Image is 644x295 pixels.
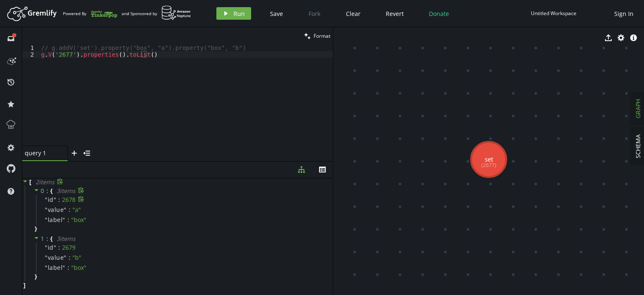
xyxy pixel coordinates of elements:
[68,264,69,272] span: :
[270,10,283,18] span: Save
[48,216,63,224] span: label
[429,10,449,18] span: Donate
[47,235,49,243] span: :
[45,243,48,251] span: "
[45,196,48,204] span: "
[216,7,251,20] button: Run
[610,7,638,20] button: Sign In
[634,99,642,118] span: GRAPH
[346,10,361,18] span: Clear
[69,206,70,214] span: :
[63,6,117,21] div: Powered By
[73,253,81,261] span: " b "
[309,10,320,18] span: Fork
[340,7,367,20] button: Clear
[34,273,37,280] span: }
[634,134,642,158] span: SCHEMA
[54,196,57,204] span: "
[45,264,48,272] span: "
[48,206,64,214] span: value
[57,187,75,195] span: 3 item s
[531,10,576,16] div: Untitled Workspace
[68,216,69,224] span: :
[25,149,58,157] span: query 1
[50,235,52,243] span: {
[48,264,63,272] span: label
[69,254,70,261] span: :
[64,253,67,261] span: "
[379,7,410,20] button: Revert
[22,44,39,51] div: 1
[54,243,57,251] span: "
[50,187,52,195] span: {
[485,155,493,163] tspan: set
[36,178,55,186] span: 2 item s
[62,216,65,224] span: "
[48,244,54,251] span: id
[64,206,67,214] span: "
[29,178,31,186] span: [
[71,216,86,224] span: " box "
[302,7,327,20] button: Fork
[161,5,191,20] img: AWS Neptune
[481,162,496,169] tspan: (2677)
[234,10,245,18] span: Run
[48,254,64,261] span: value
[62,244,75,251] div: 2679
[58,244,60,251] span: :
[41,187,44,195] span: 0
[423,7,455,20] button: Donate
[71,264,86,272] span: " box "
[48,196,54,204] span: id
[41,235,44,243] span: 1
[22,51,39,58] div: 2
[47,187,49,195] span: :
[73,206,81,214] span: " a "
[264,7,289,20] button: Save
[22,282,26,289] span: ]
[45,253,48,261] span: "
[614,10,634,18] span: Sign In
[62,264,65,272] span: "
[34,225,37,232] span: }
[45,206,48,214] span: "
[314,32,330,39] span: Format
[57,235,75,243] span: 3 item s
[301,27,333,44] button: Format
[122,5,191,21] div: and Sponsored by
[62,196,75,204] div: 2678
[58,196,60,204] span: :
[386,10,404,18] span: Revert
[45,216,48,224] span: "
